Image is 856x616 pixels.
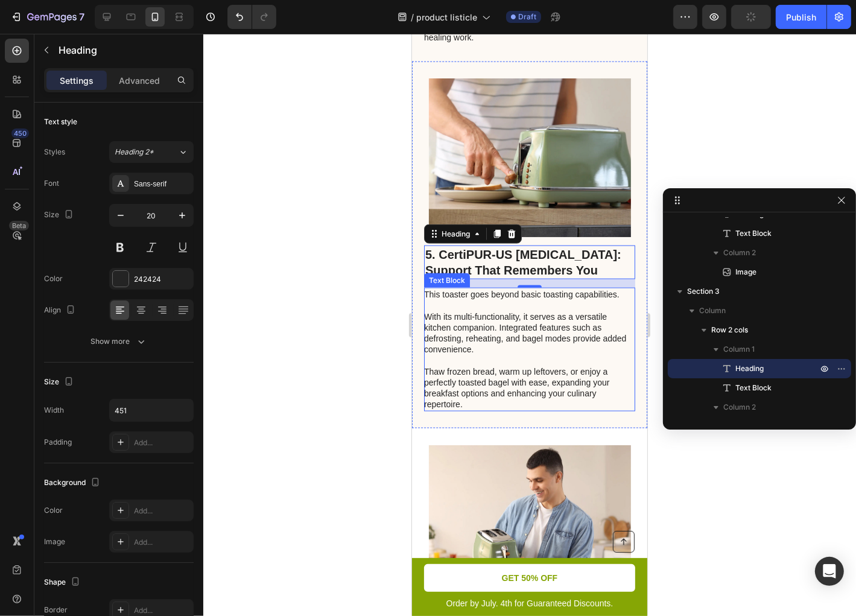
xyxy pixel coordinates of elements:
[134,537,191,548] div: Add...
[44,147,65,157] div: Styles
[687,285,720,297] span: Section 3
[134,605,191,616] div: Add...
[44,536,65,547] div: Image
[518,11,536,22] span: Draft
[723,247,756,259] span: Column 2
[44,178,59,189] div: Font
[227,5,276,29] div: Undo/Redo
[699,305,726,317] span: Column
[44,273,63,284] div: Color
[815,557,844,586] div: Open Intercom Messenger
[735,382,772,394] span: Text Block
[115,147,154,157] span: Heading 2*
[11,129,29,138] div: 450
[110,399,193,421] input: Auto
[44,605,68,615] div: Border
[44,437,72,448] div: Padding
[711,324,748,336] span: Row 2 cols
[44,116,77,127] div: Text style
[79,10,84,24] p: 7
[60,74,94,87] p: Settings
[9,221,29,230] div: Beta
[735,227,772,240] span: Text Block
[134,506,191,516] div: Add...
[119,74,160,87] p: Advanced
[786,11,816,24] div: Publish
[416,11,477,24] span: product listicle
[59,43,189,57] p: Heading
[109,141,194,163] button: Heading 2*
[44,302,78,319] div: Align
[44,374,76,390] div: Size
[44,331,194,352] button: Show more
[723,401,756,413] span: Column 2
[44,505,63,516] div: Color
[5,5,90,29] button: 7
[735,363,764,375] span: Heading
[411,11,414,24] span: /
[776,5,826,29] button: Publish
[44,574,83,591] div: Shape
[134,437,191,448] div: Add...
[91,335,147,348] div: Show more
[412,34,647,616] iframe: Design area
[134,179,191,189] div: Sans-serif
[735,266,756,278] span: Image
[134,274,191,285] div: 242424
[44,405,64,416] div: Width
[44,207,76,223] div: Size
[723,343,755,355] span: Column 1
[44,475,103,491] div: Background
